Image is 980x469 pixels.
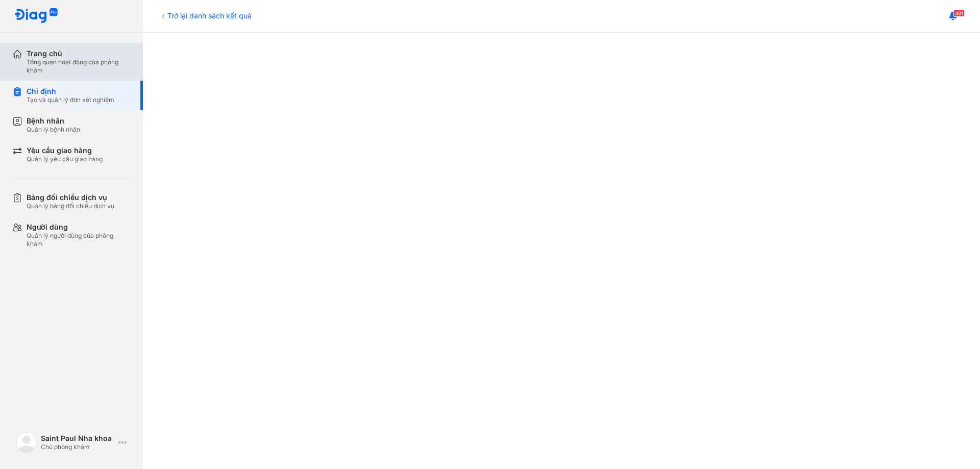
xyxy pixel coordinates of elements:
div: Trở lại danh sách kết quả [159,10,252,21]
img: logo [16,432,37,453]
div: Saint Paul Nha khoa [41,434,114,443]
div: Bệnh nhân [27,116,80,126]
img: logo [14,8,58,24]
div: Yêu cầu giao hàng [27,146,103,155]
div: Người dùng [27,223,131,232]
div: Tạo và quản lý đơn xét nghiệm [27,96,114,104]
div: Bảng đối chiếu dịch vụ [27,193,114,202]
div: Chủ phòng khám [41,443,114,451]
div: Quản lý yêu cầu giao hàng [27,155,103,163]
div: Tổng quan hoạt động của phòng khám [27,58,131,75]
div: Trang chủ [27,49,131,58]
div: Quản lý bệnh nhân [27,126,80,134]
div: Quản lý người dùng của phòng khám [27,232,131,248]
div: Chỉ định [27,87,114,96]
div: Quản lý bảng đối chiếu dịch vụ [27,202,114,210]
span: 491 [953,10,965,17]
